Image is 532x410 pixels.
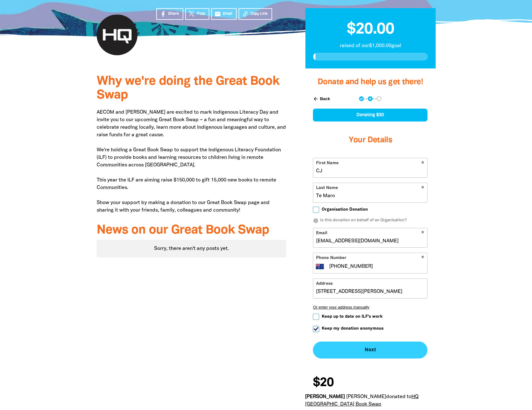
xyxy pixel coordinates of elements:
[168,11,179,17] span: Share
[310,94,332,104] button: Back
[346,395,386,399] em: [PERSON_NAME]
[313,218,319,224] i: info
[377,96,381,101] button: Navigate to step 3 of 3 to enter your payment details
[97,76,279,101] span: Why we're doing the Great Book Swap
[156,8,183,20] a: Share
[322,326,384,332] span: Keep my donation anonymous
[223,11,232,17] span: Email
[97,109,287,214] p: AECOM and [PERSON_NAME] are excited to mark Indigenous Literacy Day and invite you to our upcomin...
[347,22,394,37] span: $20.00
[97,240,287,257] div: Paginated content
[322,207,368,213] span: Organisation Donation
[313,342,427,359] button: Next
[239,8,272,20] button: Copy Link
[97,240,287,257] div: Sorry, there aren't any posts yet.
[197,11,205,17] span: Post
[359,96,364,101] button: Navigate to step 1 of 3 to enter your donation amount
[313,305,427,310] button: Or enter your address manually
[368,96,373,101] button: Navigate to step 2 of 3 to enter your details
[185,8,209,20] a: Post
[313,109,427,121] div: Donating $30
[318,78,423,86] span: Donate and help us get there!
[305,395,345,399] em: [PERSON_NAME]
[313,377,334,389] span: $20
[313,314,319,320] input: Keep up to date on ILF's work
[250,11,268,17] span: Copy Link
[313,96,319,102] i: arrow_back
[313,128,427,153] h3: Your Details
[97,224,287,237] h3: News on our Great Book Swap
[421,256,424,262] i: Required
[214,11,221,17] i: email
[313,207,319,213] input: Organisation Donation
[313,218,427,224] p: Is this donation on behalf of an Organisation?
[313,326,319,332] input: Keep my donation anonymous
[211,8,237,20] a: emailEmail
[386,395,411,399] span: donated to
[322,314,383,320] span: Keep up to date on ILF's work
[313,42,428,50] p: raised of our $1,000.00 goal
